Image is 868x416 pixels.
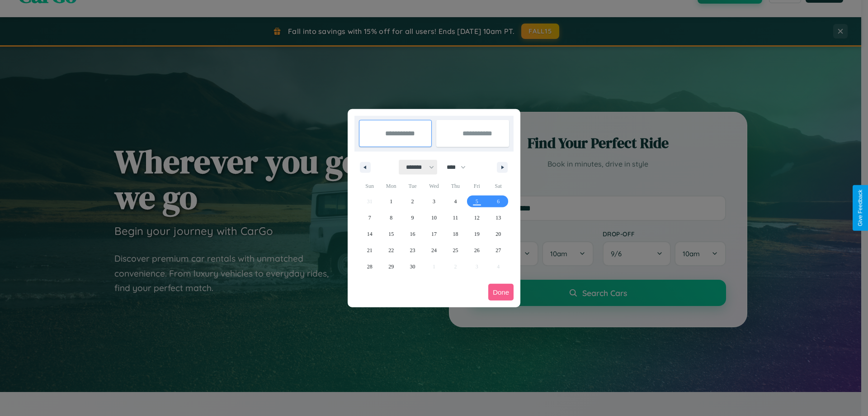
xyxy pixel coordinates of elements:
span: Mon [380,179,401,193]
button: 27 [488,242,509,258]
button: 1 [380,193,401,210]
span: Sun [359,179,380,193]
span: 21 [367,242,373,258]
span: Tue [402,179,423,193]
button: 7 [359,210,380,226]
span: Thu [445,179,466,193]
button: 28 [359,258,380,275]
span: 10 [431,210,437,226]
span: 19 [474,226,480,242]
span: 23 [410,242,415,258]
span: Wed [423,179,444,193]
span: 1 [390,193,392,210]
button: 11 [445,210,466,226]
button: 15 [380,226,401,242]
span: 15 [388,226,394,242]
span: Fri [466,179,487,193]
span: 11 [453,210,458,226]
button: 22 [380,242,401,258]
span: 2 [411,193,414,210]
div: Give Feedback [857,190,863,226]
span: 14 [367,226,373,242]
span: 8 [390,210,392,226]
button: 26 [466,242,487,258]
button: 17 [423,226,444,242]
button: 8 [380,210,401,226]
span: 26 [474,242,480,258]
span: 22 [388,242,394,258]
span: Sat [488,179,509,193]
button: 4 [445,193,466,210]
button: 3 [423,193,444,210]
span: 18 [453,226,458,242]
button: 5 [466,193,487,210]
button: 10 [423,210,444,226]
span: 13 [495,210,501,226]
span: 3 [433,193,435,210]
span: 29 [388,258,394,275]
span: 20 [495,226,501,242]
span: 12 [474,210,480,226]
button: 16 [402,226,423,242]
span: 4 [454,193,457,210]
button: 14 [359,226,380,242]
span: 16 [410,226,415,242]
span: 30 [410,258,415,275]
button: 2 [402,193,423,210]
span: 25 [453,242,458,258]
span: 7 [368,210,371,226]
button: 30 [402,258,423,275]
button: Done [488,284,514,301]
button: 20 [488,226,509,242]
span: 6 [497,193,500,210]
span: 17 [431,226,437,242]
button: 19 [466,226,487,242]
button: 6 [488,193,509,210]
span: 27 [495,242,501,258]
button: 25 [445,242,466,258]
span: 9 [411,210,414,226]
button: 23 [402,242,423,258]
span: 5 [476,193,478,210]
button: 18 [445,226,466,242]
button: 29 [380,258,401,275]
button: 12 [466,210,487,226]
button: 13 [488,210,509,226]
button: 21 [359,242,380,258]
button: 24 [423,242,444,258]
span: 24 [431,242,437,258]
span: 28 [367,258,373,275]
button: 9 [402,210,423,226]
